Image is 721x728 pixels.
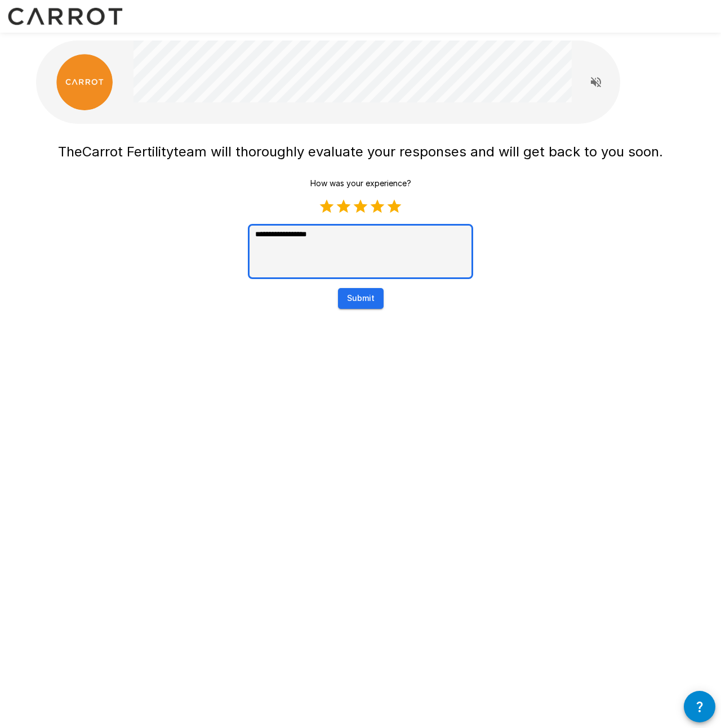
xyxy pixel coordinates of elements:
button: Read questions aloud [585,71,607,93]
button: Submit [338,288,384,309]
img: carrot_logo.png [56,54,113,110]
p: How was your experience? [310,178,411,189]
span: team will thoroughly evaluate your responses and will get back to you soon. [173,143,663,160]
span: Carrot Fertility [82,143,173,160]
span: The [58,143,82,160]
